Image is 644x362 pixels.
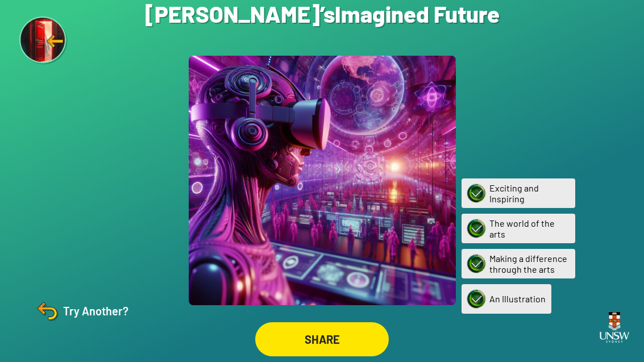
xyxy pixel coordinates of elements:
[463,215,489,242] img: The world of the arts
[462,249,575,278] div: Making a difference through the arts
[19,16,68,65] img: Exit
[462,214,575,243] div: The world of the arts
[595,305,634,349] img: UNSW
[462,284,551,314] div: An Illustration
[463,286,489,312] img: An Illustration
[255,322,389,356] div: SHARE
[462,178,575,208] div: Exciting and Inspiring
[34,297,61,324] img: Try Another?
[34,297,128,324] div: Try Another?
[463,180,489,206] img: Exciting and Inspiring
[463,251,489,277] img: Making a difference through the arts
